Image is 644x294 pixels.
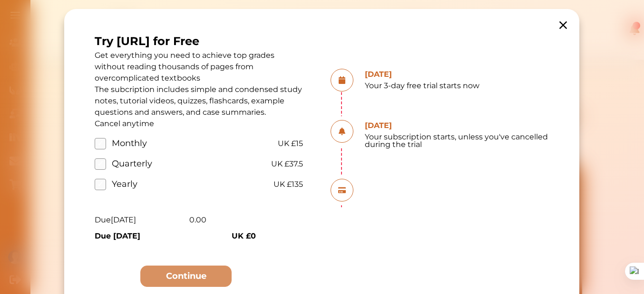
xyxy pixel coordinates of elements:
h3: [DATE] [365,120,549,132]
p: Due [DATE] [95,214,136,226]
p: Your subscription starts, unless you've cancelled during the trial [365,134,549,149]
p: Your 3-day free trial starts now [365,83,549,90]
span: UK £37.5 [271,158,303,170]
p: Cancel anytime [95,118,303,129]
span: UK £15 [278,138,303,149]
label: Quarterly [95,157,152,170]
label: Yearly [95,178,137,191]
p: Your subscription starts, unless you've cancelled during the trial [365,193,549,208]
h3: [DATE] [365,69,549,81]
p: 0.00 [189,214,206,226]
h1: Try [URL] for Free [95,33,303,50]
b: UK £0 [232,231,256,240]
b: Due [DATE] [95,231,140,240]
button: Continue [140,266,232,287]
p: Get everything you need to achieve top grades without reading thousands of pages from overcomplic... [95,50,303,118]
h3: [DATE] [365,179,549,191]
span: UK £135 [273,179,303,190]
label: Monthly [95,137,147,150]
